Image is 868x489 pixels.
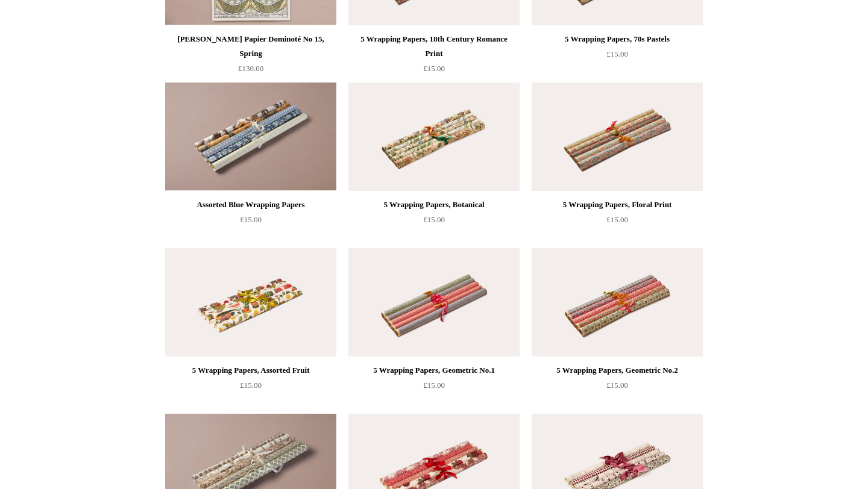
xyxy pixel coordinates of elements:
[606,215,628,224] span: £15.00
[535,363,700,378] div: 5 Wrapping Papers, Geometric No.2
[606,49,628,58] span: £15.00
[348,83,520,191] img: 5 Wrapping Papers, Botanical
[532,83,703,191] a: 5 Wrapping Papers, Floral Print 5 Wrapping Papers, Floral Print
[535,198,700,212] div: 5 Wrapping Papers, Floral Print
[348,32,520,81] a: 5 Wrapping Papers, 18th Century Romance Print £15.00
[168,198,333,212] div: Assorted Blue Wrapping Papers
[238,64,263,73] span: £130.00
[240,215,262,224] span: £15.00
[168,32,333,61] div: [PERSON_NAME] Papier Dominoté No 15, Spring
[423,381,445,390] span: £15.00
[240,381,262,390] span: £15.00
[165,248,336,357] img: 5 Wrapping Papers, Assorted Fruit
[535,32,700,46] div: 5 Wrapping Papers, 70s Pastels
[351,363,517,378] div: 5 Wrapping Papers, Geometric No.1
[165,32,336,81] a: [PERSON_NAME] Papier Dominoté No 15, Spring £130.00
[532,248,703,357] img: 5 Wrapping Papers, Geometric No.2
[165,363,336,413] a: 5 Wrapping Papers, Assorted Fruit £15.00
[165,83,336,191] img: Assorted Blue Wrapping Papers
[348,198,520,247] a: 5 Wrapping Papers, Botanical £15.00
[423,64,445,73] span: £15.00
[348,248,520,357] a: 5 Wrapping Papers, Geometric No.1 5 Wrapping Papers, Geometric No.1
[606,381,628,390] span: £15.00
[165,83,336,191] a: Assorted Blue Wrapping Papers Assorted Blue Wrapping Papers
[348,363,520,413] a: 5 Wrapping Papers, Geometric No.1 £15.00
[348,248,520,357] img: 5 Wrapping Papers, Geometric No.1
[165,248,336,357] a: 5 Wrapping Papers, Assorted Fruit 5 Wrapping Papers, Assorted Fruit
[348,83,520,191] a: 5 Wrapping Papers, Botanical 5 Wrapping Papers, Botanical
[168,363,333,378] div: 5 Wrapping Papers, Assorted Fruit
[423,215,445,224] span: £15.00
[532,198,703,247] a: 5 Wrapping Papers, Floral Print £15.00
[165,198,336,247] a: Assorted Blue Wrapping Papers £15.00
[532,32,703,81] a: 5 Wrapping Papers, 70s Pastels £15.00
[532,248,703,357] a: 5 Wrapping Papers, Geometric No.2 5 Wrapping Papers, Geometric No.2
[351,198,517,212] div: 5 Wrapping Papers, Botanical
[532,83,703,191] img: 5 Wrapping Papers, Floral Print
[351,32,517,61] div: 5 Wrapping Papers, 18th Century Romance Print
[532,363,703,413] a: 5 Wrapping Papers, Geometric No.2 £15.00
